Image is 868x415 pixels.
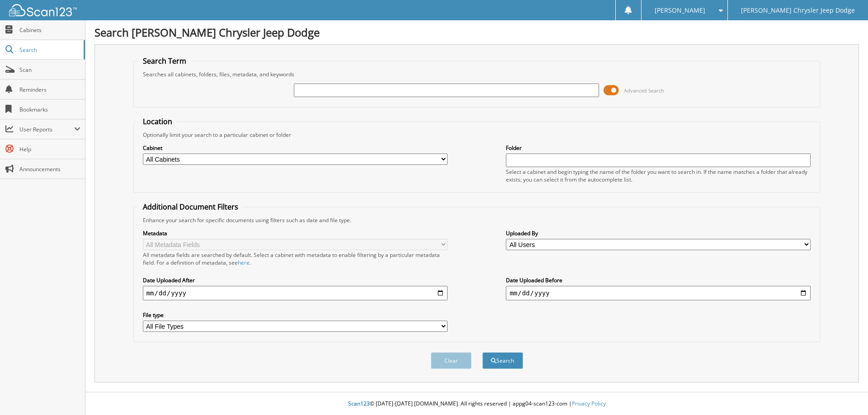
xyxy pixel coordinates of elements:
[655,8,705,13] span: [PERSON_NAME]
[19,86,80,93] span: Reminders
[482,352,523,369] button: Search
[431,352,472,369] button: Clear
[506,229,811,237] label: Uploaded By
[19,46,79,54] span: Search
[506,144,811,152] label: Folder
[138,216,816,224] div: Enhance your search for specific documents using filters such as date and file type.
[624,87,664,94] span: Advanced Search
[348,400,370,407] span: Scan123
[19,145,80,153] span: Help
[138,70,816,78] div: Searches all cabinets, folders, files, metadata, and keywords
[506,168,811,183] div: Select a cabinet and begin typing the name of the folder you want to search in. If the name match...
[143,229,448,237] label: Metadata
[9,4,77,16] img: scan123-logo-white.svg
[19,126,74,133] span: User Reports
[143,144,448,152] label: Cabinet
[19,165,80,173] span: Announcements
[143,311,448,319] label: File type
[138,117,177,126] legend: Location
[94,25,859,40] h1: Search [PERSON_NAME] Chrysler Jeep Dodge
[143,276,448,284] label: Date Uploaded After
[19,106,80,113] span: Bookmarks
[85,393,868,415] div: © [DATE]-[DATE] [DOMAIN_NAME]. All rights reserved | appg04-scan123-com |
[143,251,448,266] div: All metadata fields are searched by default. Select a cabinet with metadata to enable filtering b...
[19,26,80,34] span: Cabinets
[19,66,80,74] span: Scan
[506,286,811,300] input: end
[506,276,811,284] label: Date Uploaded Before
[138,56,191,66] legend: Search Term
[741,8,855,13] span: [PERSON_NAME] Chrysler Jeep Dodge
[143,286,448,300] input: start
[138,131,816,139] div: Optionally limit your search to a particular cabinet or folder
[238,259,250,266] a: here
[572,400,606,407] a: Privacy Policy
[138,202,243,212] legend: Additional Document Filters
